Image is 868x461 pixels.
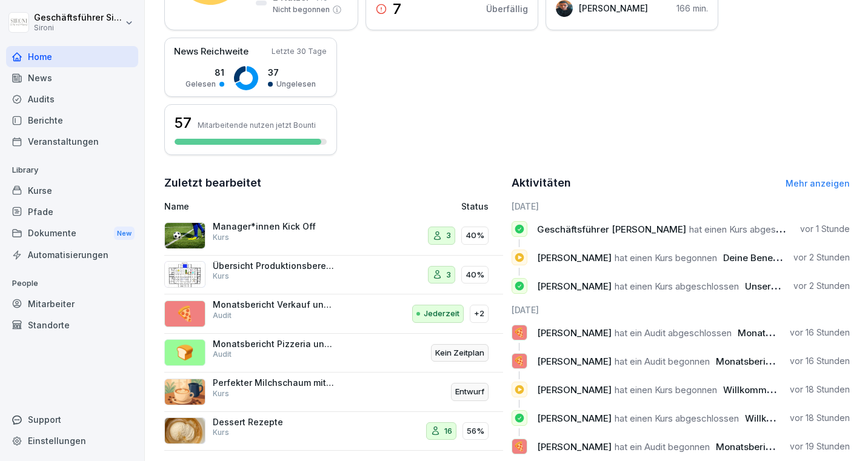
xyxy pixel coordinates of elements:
[164,261,205,288] img: yywuv9ckt9ax3nq56adns8w7.png
[435,347,484,359] p: Kein Zeitplan
[213,260,334,271] p: Übersicht Produktionsbereich und Abläufe
[790,440,850,453] p: vor 19 Stunden
[466,230,484,242] p: 40%
[6,222,138,245] a: DokumenteNew
[676,2,708,15] p: 166 min.
[164,256,503,295] a: Übersicht Produktionsbereich und AbläufeKurs340%
[213,232,229,243] p: Kurs
[790,327,850,339] p: vor 16 Stunden
[6,293,138,314] div: Mitarbeiter
[176,342,194,363] p: 🍞
[185,79,216,90] p: Gelesen
[537,280,612,292] span: [PERSON_NAME]
[175,113,192,133] h3: 57
[174,45,249,59] p: News Reichweite
[276,79,316,90] p: Ungelesen
[176,303,194,325] p: 🍕
[615,441,710,453] span: hat ein Audit begonnen
[6,222,138,245] div: Dokumente
[213,339,334,350] p: Monatsbericht Pizzeria und Produktion
[512,174,571,191] h2: Aktivitäten
[461,200,489,213] p: Status
[615,384,717,396] span: hat einen Kurs begonnen
[164,174,503,191] h2: Zuletzt bearbeitet
[164,412,503,451] a: Dessert RezepteKurs1656%
[34,13,122,23] p: Geschäftsführer Sironi
[213,377,334,388] p: Perfekter Milchschaum mit dem Perfect Moose
[213,388,229,399] p: Kurs
[790,412,850,424] p: vor 18 Stunden
[164,379,205,405] img: fi53tc5xpi3f2zt43aqok3n3.png
[467,425,484,437] p: 56%
[786,178,850,188] a: Mehr anzeigen
[615,356,710,367] span: hat ein Audit begonnen
[474,308,484,320] p: +2
[6,46,138,67] a: Home
[164,216,503,256] a: Manager*innen Kick OffKurs340%
[537,384,612,396] span: [PERSON_NAME]
[723,252,830,264] span: Deine Benefits bei Sironi
[213,299,334,310] p: Monatsbericht Verkauf und Service
[6,180,138,201] a: Kurse
[793,280,850,292] p: vor 2 Stunden
[745,413,848,424] span: Willkommen bei Bounti!
[446,230,451,242] p: 3
[6,201,138,222] a: Pfade
[537,441,612,453] span: [PERSON_NAME]
[615,413,739,424] span: hat einen Kurs abgeschlossen
[537,224,686,235] span: Geschäftsführer [PERSON_NAME]
[6,67,138,88] a: News
[213,310,232,321] p: Audit
[6,409,138,430] div: Support
[6,88,138,110] a: Audits
[486,2,528,15] p: Überfällig
[790,383,850,396] p: vor 18 Stunden
[513,353,525,370] p: 🍕
[164,200,370,213] p: Name
[455,386,484,398] p: Entwurf
[615,327,732,339] span: hat ein Audit abgeschlossen
[268,66,316,79] p: 37
[800,223,850,235] p: vor 1 Stunde
[444,425,452,437] p: 16
[273,4,330,15] p: Nicht begonnen
[164,417,205,444] img: fr9tmtynacnbc68n3kf2tpkd.png
[793,251,850,264] p: vor 2 Stunden
[689,224,813,235] span: hat einen Kurs abgeschlossen
[6,131,138,152] a: Veranstaltungen
[164,334,503,373] a: 🍞Monatsbericht Pizzeria und ProduktionAuditKein Zeitplan
[213,271,229,282] p: Kurs
[579,2,648,15] p: [PERSON_NAME]
[6,110,138,131] a: Berichte
[164,373,503,412] a: Perfekter Milchschaum mit dem Perfect MooseKursEntwurf
[537,356,612,367] span: [PERSON_NAME]
[213,221,334,232] p: Manager*innen Kick Off
[6,430,138,451] a: Einstellungen
[114,227,135,240] div: New
[512,303,850,316] h6: [DATE]
[537,327,612,339] span: [PERSON_NAME]
[790,355,850,367] p: vor 16 Stunden
[6,244,138,265] a: Automatisierungen
[198,121,316,130] p: Mitarbeitende nutzen jetzt Bounti
[6,161,138,180] p: Library
[213,427,229,438] p: Kurs
[185,66,224,79] p: 81
[6,314,138,336] a: Standorte
[6,274,138,293] p: People
[164,222,205,249] img: i4ui5288c8k9896awxn1tre9.png
[272,46,327,57] p: Letzte 30 Tage
[615,280,739,292] span: hat einen Kurs abgeschlossen
[393,2,401,16] p: 7
[513,438,525,455] p: 🍕
[537,252,612,264] span: [PERSON_NAME]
